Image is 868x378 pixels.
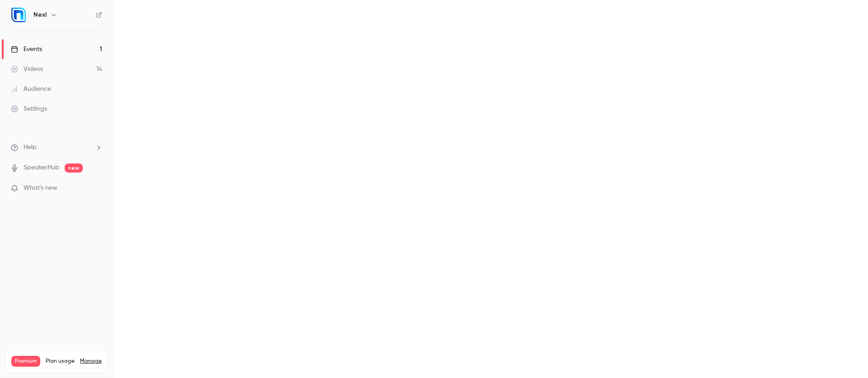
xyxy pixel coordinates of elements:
span: new [65,163,83,173]
a: SpeakerHub [24,163,59,173]
h6: Nexl [33,10,47,19]
li: help-dropdown-opener [11,143,102,152]
a: Manage [80,358,102,365]
div: Audience [11,84,51,93]
img: Nexl [11,8,26,22]
div: Settings [11,104,47,113]
div: Videos [11,65,43,74]
span: What's new [24,183,57,193]
span: Help [24,143,37,152]
span: Plan usage [46,358,75,365]
div: Events [11,45,42,54]
span: Premium [11,356,40,367]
